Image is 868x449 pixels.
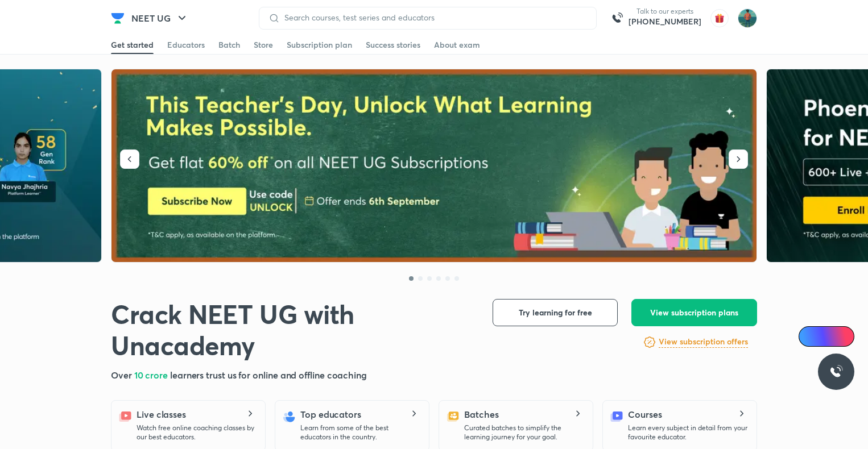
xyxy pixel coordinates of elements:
p: Learn from some of the best educators in the country. [300,423,420,442]
a: View subscription offers [659,335,748,349]
a: Subscription plan [287,36,352,54]
a: [PHONE_NUMBER] [629,16,701,27]
h5: Courses [628,408,662,421]
h5: Live classes [137,408,186,421]
div: Subscription plan [287,39,352,51]
a: Get started [111,36,154,54]
span: Ai Doubts [817,332,848,341]
span: 10 crore [134,369,170,381]
a: About exam [434,36,480,54]
input: Search courses, test series and educators [280,13,587,22]
p: Watch free online coaching classes by our best educators. [137,423,256,442]
div: Educators [167,39,205,51]
img: Icon [805,332,815,341]
span: Over [111,369,134,381]
div: About exam [434,39,480,51]
a: Ai Doubts [799,326,854,347]
a: Batch [218,36,240,54]
span: View subscription plans [650,307,738,318]
a: Success stories [366,36,420,54]
div: Success stories [366,39,420,51]
button: NEET UG [125,7,196,30]
a: Educators [167,36,205,54]
button: Try learning for free [493,299,618,326]
span: learners trust us for online and offline coaching [170,369,367,381]
a: Store [254,36,273,54]
img: call-us [606,7,629,30]
span: Try learning for free [519,307,592,318]
img: Company Logo [111,11,125,25]
button: View subscription plans [631,299,757,326]
h5: Top educators [300,408,361,421]
p: Talk to our experts [629,7,701,16]
div: Store [254,39,273,51]
img: ttu [829,365,843,379]
p: Curated batches to simplify the learning journey for your goal. [464,423,584,442]
h6: View subscription offers [659,336,748,348]
p: Learn every subject in detail from your favourite educator. [628,423,747,442]
img: avatar [710,9,729,27]
h5: Batches [464,408,498,421]
div: Batch [218,39,240,51]
div: Get started [111,39,154,51]
h1: Crack NEET UG with Unacademy [111,299,474,361]
img: Abhay [738,9,757,28]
